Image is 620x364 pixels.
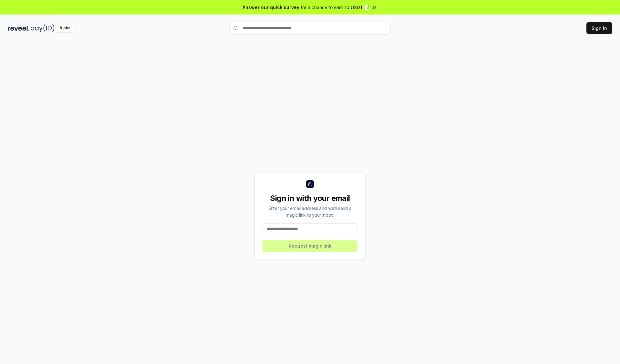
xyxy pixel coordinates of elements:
div: Alpha [56,24,74,32]
div: Enter your email address and we’ll send a magic link to your inbox. [263,205,357,218]
img: logo_small [306,180,314,188]
span: Answer our quick survey [243,4,299,11]
button: Sign In [586,22,612,34]
img: pay_id [31,24,55,32]
span: for a chance to earn 10 USDT 📝 [301,4,370,11]
img: reveel_dark [8,24,29,32]
div: Sign in with your email [263,193,357,203]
